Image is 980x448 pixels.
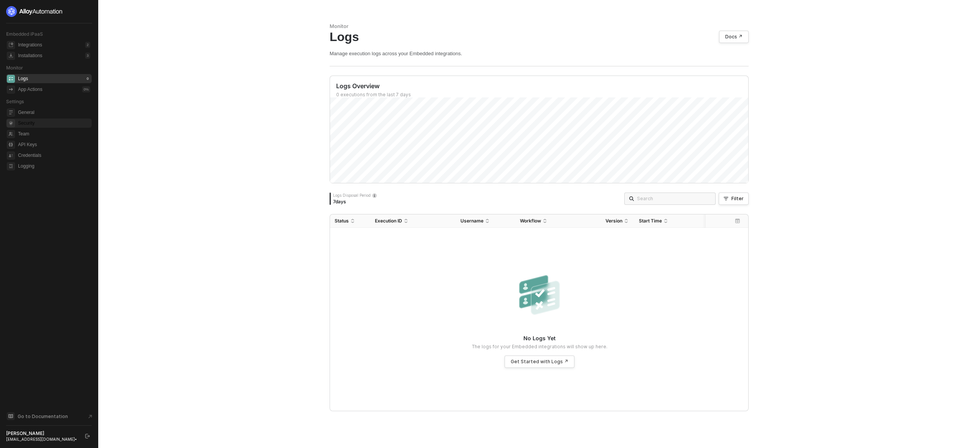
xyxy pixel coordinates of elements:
div: Docs ↗ [725,34,742,40]
span: Version [605,218,622,224]
span: Embedded iPaaS [6,31,43,37]
div: 0 % [82,86,90,92]
span: Team [18,129,90,138]
div: Manage execution logs across your Embedded integrations. [330,50,749,57]
span: Settings [6,99,24,104]
div: Monitor [330,23,749,30]
a: Get Started with Logs ↗ [505,356,574,368]
p: The logs for your Embedded integrations will show up here. [472,344,607,350]
div: [EMAIL_ADDRESS][DOMAIN_NAME] • [6,436,78,442]
span: icon-logs [7,75,15,83]
span: Execution ID [375,218,402,224]
img: logo [6,6,63,17]
span: Workflow [520,218,541,224]
th: Status [330,214,370,228]
th: Workflow [515,214,601,228]
span: document-arrow [86,413,94,420]
a: logo [6,6,92,17]
p: No Logs Yet [523,334,556,342]
div: Filter [731,196,744,202]
span: logging [7,162,15,170]
a: Knowledge Base [6,412,92,421]
div: Get Started with Logs ↗ [511,359,568,365]
span: Security [18,119,90,128]
div: 2 [85,42,90,48]
span: team [7,130,15,138]
th: Execution ID [370,214,456,228]
span: integrations [7,41,15,49]
span: Go to Documentation [18,413,68,420]
div: Installations [18,53,42,59]
th: Version [601,214,634,228]
span: Credentials [18,151,90,160]
img: nologs [515,271,564,321]
input: Search [637,194,711,203]
span: API Keys [18,140,90,149]
div: 0 [85,76,90,82]
span: api-key [7,141,15,149]
span: documentation [7,412,15,420]
div: 0 executions from the last 7 days [336,92,748,98]
div: 3 [85,53,90,59]
div: Logs Disposal Period [333,193,377,198]
span: credentials [7,152,15,160]
div: Integrations [18,42,42,48]
th: Start Time [634,214,706,228]
span: Status [335,218,349,224]
span: logout [85,434,90,438]
span: Monitor [6,65,23,71]
span: Logging [18,161,90,171]
span: General [18,108,90,117]
span: icon-app-actions [7,86,15,94]
div: Logs [330,30,749,44]
span: Username [460,218,483,224]
div: Logs Overview [336,82,748,90]
span: installations [7,52,15,60]
button: Filter [719,193,749,205]
div: 7 days [333,199,377,205]
div: App Actions [18,86,42,93]
a: Docs ↗ [719,31,749,43]
span: Start Time [639,218,662,224]
span: security [7,119,15,127]
div: Logs [18,76,28,82]
th: Username [456,214,515,228]
div: [PERSON_NAME] [6,430,78,436]
span: general [7,109,15,117]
